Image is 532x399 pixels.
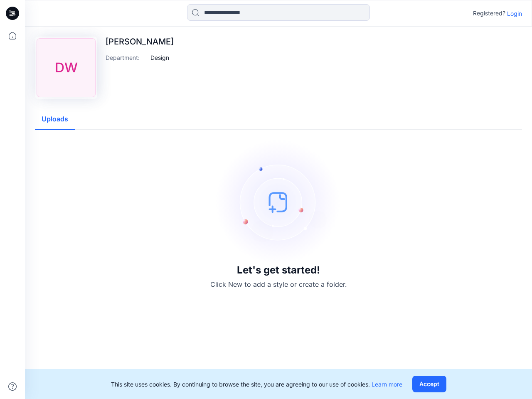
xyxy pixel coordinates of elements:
[106,53,147,62] p: Department :
[35,109,75,130] button: Uploads
[106,37,174,47] p: [PERSON_NAME]
[507,9,522,18] p: Login
[150,53,169,62] p: Design
[412,376,446,392] button: Accept
[37,38,96,97] div: DW
[216,140,341,264] img: empty-state-image.svg
[237,264,320,276] h3: Let's get started!
[111,380,402,389] p: This site uses cookies. By continuing to browse the site, you are agreeing to our use of cookies.
[210,279,347,289] p: Click New to add a style or create a folder.
[372,381,402,388] a: Learn more
[473,8,505,18] p: Registered?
